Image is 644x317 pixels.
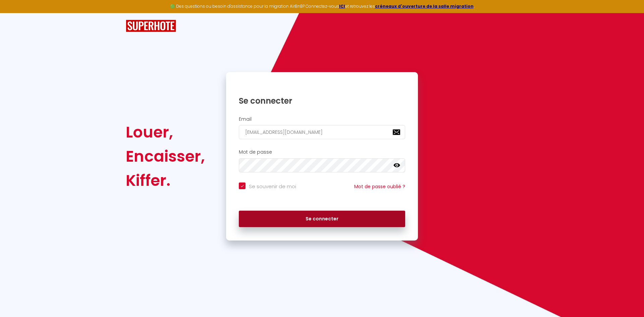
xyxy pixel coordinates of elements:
a: ICI [339,3,345,9]
input: Ton Email [239,125,405,139]
button: Se connecter [239,211,405,227]
h2: Mot de passe [239,149,405,155]
div: Encaisser, [126,144,205,168]
button: Ouvrir le widget de chat LiveChat [5,3,25,23]
a: créneaux d'ouverture de la salle migration [375,3,474,9]
div: Kiffer. [126,168,205,193]
img: SuperHote logo [126,20,176,32]
h2: Email [239,116,405,122]
a: Mot de passe oublié ? [354,183,405,190]
h1: Se connecter [239,96,405,106]
div: Louer, [126,120,205,144]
